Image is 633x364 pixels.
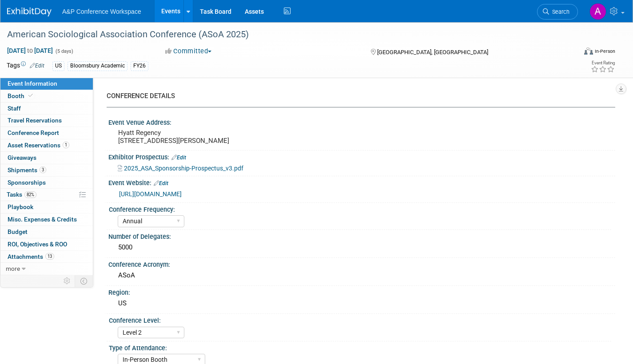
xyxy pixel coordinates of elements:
[594,48,615,55] div: In-Person
[0,164,93,176] a: Shipments3
[131,61,148,71] div: FY26
[45,253,54,260] span: 13
[7,61,44,71] td: Tags
[108,150,615,162] div: Exhibitor Prospectus:
[8,253,54,260] span: Attachments
[8,80,57,87] span: Event Information
[108,286,615,297] div: Region:
[0,226,93,238] a: Budget
[118,129,310,145] pre: Hyatt Regency [STREET_ADDRESS][PERSON_NAME]
[28,93,33,98] i: Booth reservation complete
[8,142,69,149] span: Asset Reservations
[26,47,34,54] span: to
[108,176,615,188] div: Event Website:
[0,103,93,115] a: Staff
[55,48,73,54] span: (5 days)
[525,46,615,59] div: Event Format
[7,47,53,55] span: [DATE] [DATE]
[0,238,93,250] a: ROI, Objectives & ROO
[589,3,606,20] img: Amanda Oney
[8,117,62,124] span: Travel Reservations
[6,265,20,272] span: more
[8,92,35,99] span: Booth
[8,105,21,112] span: Staff
[8,228,28,235] span: Budget
[154,180,168,186] a: Edit
[108,258,615,269] div: Conference Acronym:
[0,263,93,275] a: more
[108,230,615,241] div: Number of Delegates:
[108,116,615,127] div: Event Venue Address:
[63,142,69,148] span: 1
[377,49,488,55] span: [GEOGRAPHIC_DATA], [GEOGRAPHIC_DATA]
[8,179,46,186] span: Sponsorships
[0,78,93,90] a: Event Information
[115,269,609,282] div: ASoA
[107,91,609,101] div: CONFERENCE DETAILS
[0,201,93,213] a: Playbook
[0,251,93,263] a: Attachments13
[0,115,93,127] a: Travel Reservations
[75,275,93,287] td: Toggle Event Tabs
[115,241,609,254] div: 5000
[118,165,243,172] a: 2025_ASA_Sponsorship-Prospectus_v3.pdf
[8,241,67,248] span: ROI, Objectives & ROO
[52,61,64,71] div: US
[537,4,578,20] a: Search
[0,189,93,201] a: Tasks82%
[109,341,611,352] div: Type of Attendance:
[0,177,93,189] a: Sponsorships
[8,203,33,210] span: Playbook
[591,61,615,65] div: Event Rating
[7,8,52,16] img: ExhibitDay
[162,47,215,56] button: Committed
[8,166,46,174] span: Shipments
[109,203,611,214] div: Conference Frequency:
[7,191,36,198] span: Tasks
[0,214,93,226] a: Misc. Expenses & Credits
[0,90,93,102] a: Booth
[124,165,243,172] span: 2025_ASA_Sponsorship-Prospectus_v3.pdf
[8,154,36,161] span: Giveaways
[40,166,46,173] span: 3
[119,190,182,198] a: [URL][DOMAIN_NAME]
[109,314,611,325] div: Conference Level:
[0,127,93,139] a: Conference Report
[4,27,563,43] div: American Sociological Association Conference (ASoA 2025)
[24,191,36,198] span: 82%
[68,61,127,71] div: Bloomsbury Academic
[8,216,77,223] span: Misc. Expenses & Credits
[0,139,93,151] a: Asset Reservations1
[30,63,44,69] a: Edit
[62,8,141,15] span: A&P Conference Workspace
[0,152,93,164] a: Giveaways
[60,275,75,287] td: Personalize Event Tab Strip
[115,297,609,310] div: US
[8,129,59,136] span: Conference Report
[549,8,569,15] span: Search
[171,154,186,161] a: Edit
[584,47,593,55] img: Format-Inperson.png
